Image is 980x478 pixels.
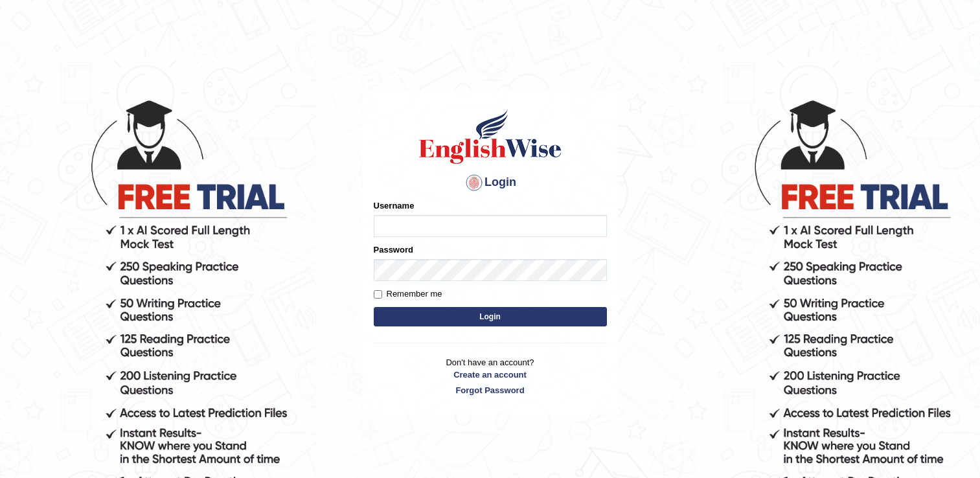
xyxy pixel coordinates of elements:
a: Forgot Password [374,384,607,396]
input: Remember me [374,290,382,299]
label: Password [374,244,413,256]
label: Remember me [374,288,442,301]
button: Login [374,307,607,326]
label: Username [374,199,415,212]
img: Logo of English Wise sign in for intelligent practice with AI [416,108,564,166]
p: Don't have an account? [374,356,607,396]
a: Create an account [374,369,607,381]
h4: Login [374,172,607,193]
